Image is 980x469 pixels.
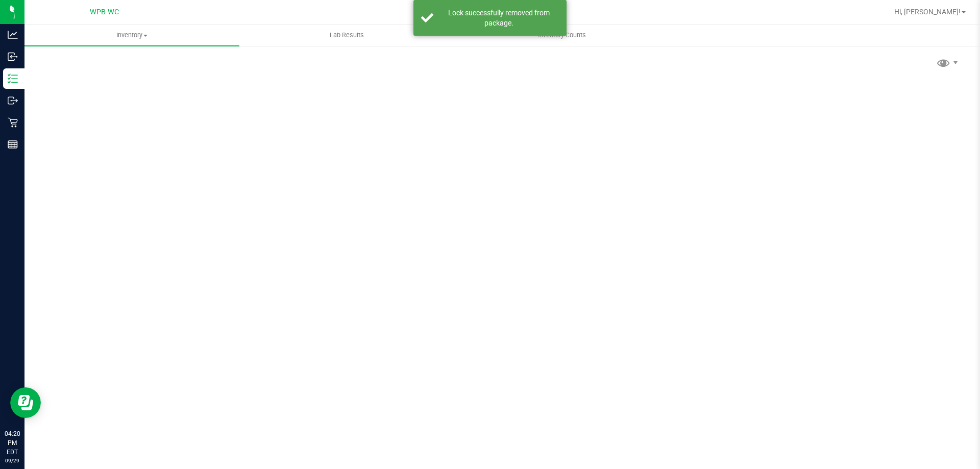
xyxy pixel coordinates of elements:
[10,387,41,418] iframe: Resource center
[24,24,239,46] a: Inventory
[316,31,378,40] span: Lab Results
[239,24,454,46] a: Lab Results
[8,95,18,106] inline-svg: Outbound
[24,31,239,40] span: Inventory
[8,117,18,128] inline-svg: Retail
[8,30,18,40] inline-svg: Analytics
[894,8,961,16] span: Hi, [PERSON_NAME]!
[5,457,20,464] p: 09/29
[8,73,18,84] inline-svg: Inventory
[90,8,119,16] span: WPB WC
[8,52,18,62] inline-svg: Inbound
[8,139,18,150] inline-svg: Reports
[439,8,559,28] div: Lock successfully removed from package.
[5,429,20,457] p: 04:20 PM EDT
